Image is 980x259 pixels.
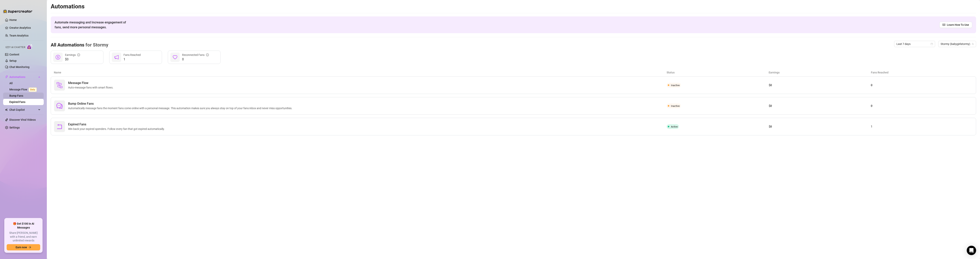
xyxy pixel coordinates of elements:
article: Fans Reached [871,70,973,75]
h3: All Automations [51,42,108,48]
article: Earnings [769,70,871,75]
span: 0 [182,57,209,62]
div: Open Intercom Messenger [967,246,976,255]
span: Message Flow [68,81,115,85]
span: Inactive [671,104,680,107]
span: Win back your expired spenders. Follow every fan that got expired automatically. [68,127,166,131]
article: 1 [871,124,973,129]
span: Last 7 days [896,41,933,47]
span: Automate messaging and Increase engagement of fans, send more personal messages. [55,20,130,30]
span: Inactive [671,84,680,87]
a: Creator Analytics [9,25,41,31]
span: Chat Copilot [9,107,37,113]
span: notification [114,55,119,60]
button: Earn nowarrow-right [7,244,40,250]
a: Chat Monitoring [9,65,29,69]
div: Earnings [65,53,80,57]
span: Fans Reached [124,53,141,56]
a: Team Analytics [9,34,28,37]
span: info-circle [77,54,80,56]
a: Learn How To Use [939,22,972,28]
span: Auto-message fans with smart flows. [68,85,115,90]
a: Discover Viral Videos [9,118,36,121]
span: $0 [65,57,80,62]
span: Active [671,125,678,128]
span: Learn How To Use [947,23,969,27]
span: rollback [56,123,63,130]
a: All [9,82,13,85]
span: team [972,43,974,45]
article: 0 [871,104,973,108]
article: Status [667,70,769,75]
div: Reconnected Fans [182,53,209,57]
span: Share [PERSON_NAME] with a friend, and earn unlimited rewards [7,231,40,243]
span: heart [173,55,177,60]
span: 1 [124,57,141,62]
span: 🎁 Get $100 in AI Messages [7,222,40,230]
span: Beta [29,88,37,92]
span: Bump Online Fans [68,101,294,106]
span: for Stormy [84,42,108,48]
a: Content [9,53,19,56]
a: Expired Fans [9,100,25,104]
span: info-circle [206,54,209,56]
span: dollar [56,55,60,60]
article: $0 [769,104,871,108]
img: logo-BBDzfeDw.svg [3,9,32,13]
span: Automations [9,74,37,80]
a: Settings [9,126,20,129]
article: $0 [769,83,871,88]
a: Setup [9,59,17,62]
article: 0 [871,83,973,88]
span: calendar [931,43,933,45]
span: thunderbolt [5,75,8,79]
article: $0 [769,124,871,129]
article: Name [54,70,667,75]
span: arrow-right [28,246,31,249]
img: Chat Copilot [5,108,8,111]
a: Home [9,18,17,21]
span: comment [56,103,63,109]
span: Earn now [16,246,27,249]
span: Automatically message fans the moment fans come online with a personal message. This automation m... [68,106,294,110]
span: Expired Fans [68,122,166,127]
span: Stormy (babygirlstormy) [941,41,974,47]
span: read [943,23,945,26]
h2: Automations [51,3,976,10]
img: AI Chatter [27,44,33,50]
img: svg%3e [56,82,63,88]
a: Message FlowBeta [9,88,38,91]
a: Bump Fans [9,94,23,97]
span: Izzy AI Chatter [5,46,25,49]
